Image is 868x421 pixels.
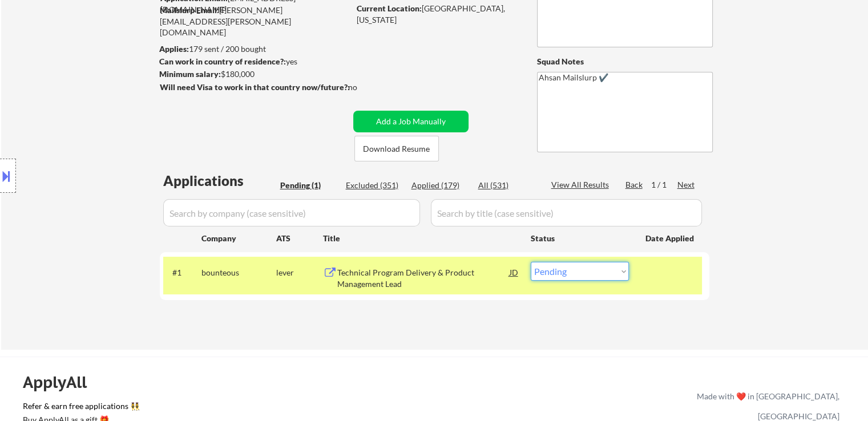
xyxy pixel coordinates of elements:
div: 179 sent / 200 bought [159,43,349,55]
div: yes [159,56,346,67]
div: All (531) [478,180,535,191]
strong: Mailslurp Email: [160,5,219,15]
div: bounteous [201,267,276,278]
a: Refer & earn free applications 👯‍♀️ [23,402,458,414]
div: [GEOGRAPHIC_DATA], [US_STATE] [357,3,518,25]
strong: Applies: [159,44,189,54]
button: Add a Job Manually [353,111,469,132]
div: View All Results [551,179,612,191]
strong: Will need Visa to work in that country now/future?: [160,82,350,92]
div: lever [276,267,323,278]
div: Applications [163,174,276,188]
div: Company [201,233,276,244]
div: ApplyAll [23,373,100,392]
input: Search by company (case sensitive) [163,199,420,226]
strong: Can work in country of residence?: [159,56,286,66]
input: Search by title (case sensitive) [431,199,702,226]
div: Pending (1) [280,180,337,191]
div: $180,000 [159,68,349,80]
div: Applied (179) [411,180,469,191]
div: Next [677,179,696,191]
div: [PERSON_NAME][EMAIL_ADDRESS][PERSON_NAME][DOMAIN_NAME] [160,5,349,38]
div: 1 / 1 [651,179,677,191]
button: Download Resume [354,136,439,161]
div: Status [531,228,629,248]
div: no [348,82,381,93]
div: ATS [276,233,323,244]
div: Technical Program Delivery & Product Management Lead [337,267,510,289]
strong: Current Location: [357,3,422,13]
div: Back [625,179,644,191]
div: Date Applied [645,233,696,244]
div: Title [323,233,520,244]
strong: Minimum salary: [159,69,221,79]
div: Squad Notes [537,56,713,67]
div: Excluded (351) [346,180,403,191]
div: JD [508,262,520,282]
